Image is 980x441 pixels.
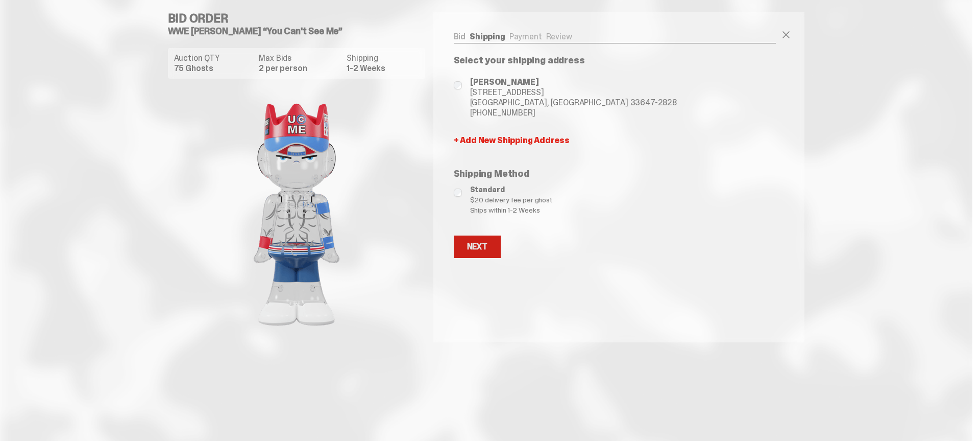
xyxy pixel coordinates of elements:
span: [PHONE_NUMBER] [470,108,677,118]
dt: Shipping [347,54,419,62]
span: $20 delivery fee per ghost [470,195,776,205]
a: + Add New Shipping Address [454,136,776,145]
h5: WWE [PERSON_NAME] “You Can't See Me” [168,27,433,36]
a: Shipping [470,31,505,42]
span: Ships within 1-2 Weeks [470,205,776,215]
h4: Bid Order [168,12,433,25]
dt: Auction QTY [174,54,253,62]
a: Bid [454,31,466,42]
dt: Max Bids [259,54,340,62]
span: [PERSON_NAME] [470,77,677,87]
span: [STREET_ADDRESS] [470,87,677,98]
span: Standard [470,184,776,195]
img: product image [194,87,399,342]
p: Select your shipping address [454,56,776,65]
dd: 1-2 Weeks [347,64,419,73]
p: Shipping Method [454,169,776,178]
button: Next [454,236,501,258]
span: [GEOGRAPHIC_DATA], [GEOGRAPHIC_DATA] 33647-2828 [470,98,677,108]
dd: 2 per person [259,64,340,73]
dd: 75 Ghosts [174,64,253,73]
div: Next [467,243,487,251]
a: Payment [509,31,542,42]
